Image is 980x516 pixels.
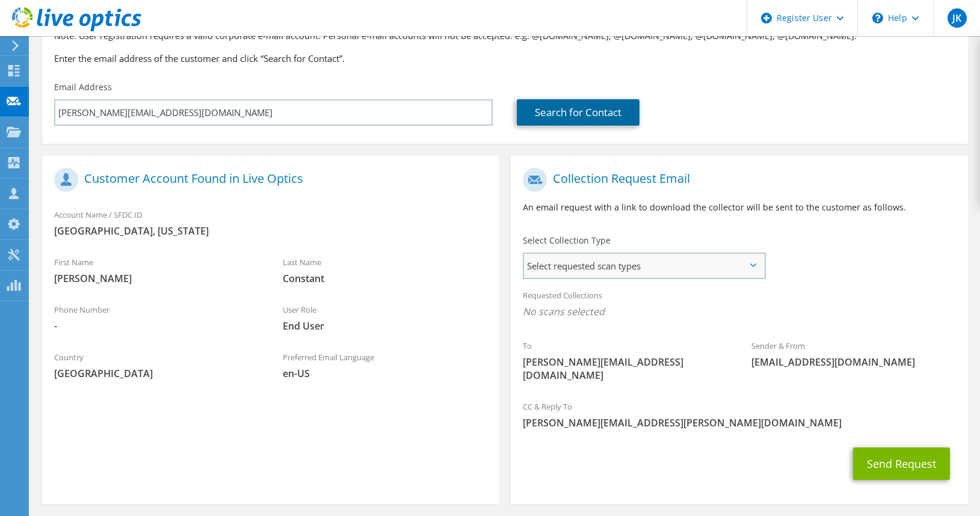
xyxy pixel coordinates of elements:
[54,224,487,238] span: [GEOGRAPHIC_DATA], [US_STATE]
[54,367,259,380] span: [GEOGRAPHIC_DATA]
[42,250,271,291] div: First Name
[283,319,487,333] span: End User
[524,254,764,278] span: Select requested scan types
[517,99,639,126] a: Search for Contact
[271,345,499,386] div: Preferred Email Language
[283,367,487,380] span: en-US
[523,305,955,318] span: No scans selected
[511,394,967,435] div: CC & Reply To
[523,235,611,247] label: Select Collection Type
[54,81,112,93] label: Email Address
[523,168,949,192] h1: Collection Request Email
[54,168,481,192] h1: Customer Account Found in Live Optics
[948,8,967,28] span: JK
[511,333,739,388] div: To
[523,355,727,382] span: [PERSON_NAME][EMAIL_ADDRESS][DOMAIN_NAME]
[853,447,950,480] button: Send Request
[523,416,955,429] span: [PERSON_NAME][EMAIL_ADDRESS][PERSON_NAME][DOMAIN_NAME]
[872,13,883,23] svg: \n
[42,202,499,244] div: Account Name / SFDC ID
[511,283,967,327] div: Requested Collections
[271,250,499,291] div: Last Name
[751,355,956,369] span: [EMAIL_ADDRESS][DOMAIN_NAME]
[523,201,955,214] p: An email request with a link to download the collector will be sent to the customer as follows.
[739,333,968,375] div: Sender & From
[54,52,956,65] h3: Enter the email address of the customer and click “Search for Contact”.
[271,297,499,339] div: User Role
[42,345,271,386] div: Country
[42,297,271,339] div: Phone Number
[283,272,487,285] span: Constant
[54,319,259,333] span: -
[54,272,259,285] span: [PERSON_NAME]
